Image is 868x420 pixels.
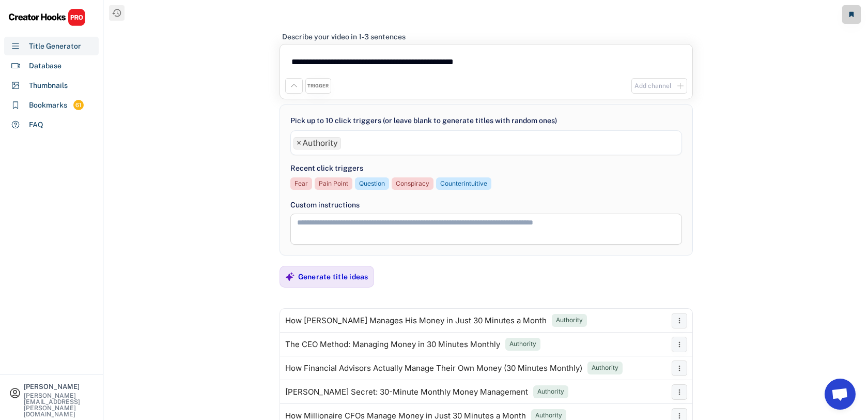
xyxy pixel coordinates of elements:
div: Fear [295,179,308,188]
div: Authority [537,387,564,396]
img: CHPRO%20Logo.svg [8,8,86,26]
div: Authority [592,364,618,372]
div: [PERSON_NAME] [24,383,94,390]
li: Authority [293,137,341,149]
div: Bookmarks [29,100,67,111]
div: How Financial Advisors Actually Manage Their Own Money (30 Minutes Monthly) [285,364,582,372]
span: × [297,139,301,147]
div: [PERSON_NAME][EMAIL_ADDRESS][PERSON_NAME][DOMAIN_NAME] [24,393,94,417]
a: Open chat [825,379,856,410]
div: Database [29,61,61,71]
div: [PERSON_NAME] Secret: 30-Minute Monthly Money Management [285,388,528,396]
div: Describe your video in 1-3 sentences [282,32,406,41]
div: Custom instructions [290,200,682,211]
div: Thumbnails [29,80,68,91]
div: Authority [509,340,536,349]
div: Counterintuitive [440,179,487,188]
div: Pain Point [319,179,348,188]
div: Pick up to 10 click triggers (or leave blank to generate titles with random ones) [290,115,557,126]
div: Add channel [634,82,672,91]
div: 61 [73,101,84,110]
div: TRIGGER [307,83,329,89]
div: Conspiracy [396,179,429,188]
div: Question [359,179,385,188]
div: Recent click triggers [290,163,363,174]
div: FAQ [29,119,43,130]
div: How Millionaire CFOs Manage Money in Just 30 Minutes a Month [285,412,526,420]
div: How [PERSON_NAME] Manages His Money in Just 30 Minutes a Month [285,317,547,325]
div: Authority [535,411,562,420]
div: The CEO Method: Managing Money in 30 Minutes Monthly [285,340,500,349]
div: Title Generator [29,41,81,52]
div: Generate title ideas [298,272,368,281]
div: Authority [556,316,583,325]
